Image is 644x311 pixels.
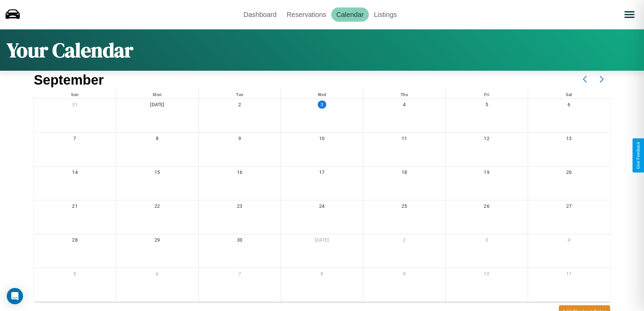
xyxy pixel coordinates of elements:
div: 19 [446,166,528,180]
h1: Your Calendar [7,36,133,64]
div: 10 [446,268,528,282]
div: 23 [199,200,281,214]
div: 15 [116,166,198,180]
div: Wed [281,89,363,98]
a: Calendar [331,7,369,22]
div: 3 [318,101,326,109]
div: 6 [528,99,610,113]
div: 10 [281,133,363,147]
div: Tue [199,89,281,98]
div: 3 [446,234,528,248]
div: 7 [199,268,281,282]
div: 9 [363,268,446,282]
div: 9 [199,133,281,147]
div: 30 [199,234,281,248]
div: 7 [34,133,116,147]
div: Fri [446,89,528,98]
div: Give Feedback [636,142,641,169]
div: 2 [363,234,446,248]
div: 13 [528,133,610,147]
a: Listings [369,7,402,22]
div: Sun [34,89,116,98]
div: [DATE] [281,234,363,248]
div: Sat [528,89,610,98]
div: 8 [281,268,363,282]
button: Open menu [620,5,639,24]
div: 14 [34,166,116,180]
div: 4 [528,234,610,248]
div: 16 [199,166,281,180]
div: 31 [34,99,116,113]
div: 4 [363,99,446,113]
div: Open Intercom Messenger [7,288,23,304]
div: 25 [363,200,446,214]
div: 27 [528,200,610,214]
div: 28 [34,234,116,248]
a: Reservations [282,7,331,22]
div: 20 [528,166,610,180]
div: 11 [363,133,446,147]
div: 8 [116,133,198,147]
h2: September [34,72,104,88]
div: Mon [116,89,198,98]
div: 17 [281,166,363,180]
div: 6 [116,268,198,282]
div: 26 [446,200,528,214]
div: 18 [363,166,446,180]
div: 5 [34,268,116,282]
div: 29 [116,234,198,248]
div: 5 [446,99,528,113]
div: 2 [199,99,281,113]
div: [DATE] [116,99,198,113]
div: 24 [281,200,363,214]
div: Thu [363,89,446,98]
div: 11 [528,268,610,282]
a: Dashboard [238,7,282,22]
div: 12 [446,133,528,147]
div: 21 [34,200,116,214]
div: 22 [116,200,198,214]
